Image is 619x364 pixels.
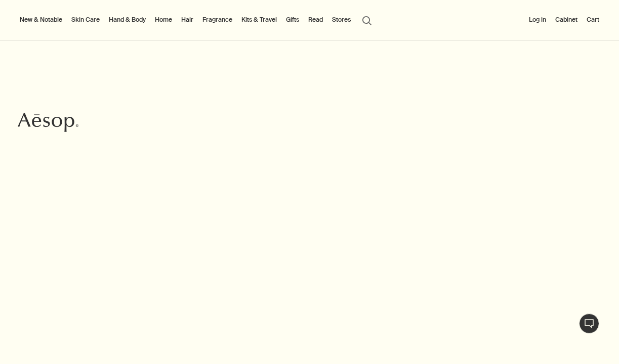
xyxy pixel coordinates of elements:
h3: Evergreen exhilaration [103,118,269,130]
button: Live Assistance [579,313,599,334]
button: Log in [527,14,548,26]
h2: The perennial appeal of Geranium Leaf [103,138,269,178]
a: Cabinet [553,14,580,26]
svg: Aesop [18,112,78,132]
button: Open search [358,10,376,29]
a: Hair [179,14,195,26]
button: Cart [585,14,601,26]
button: New & Notable [18,14,64,26]
a: Hand & Body [107,14,148,26]
a: Home [153,14,174,26]
a: Read [306,14,325,26]
a: Skin Care [69,14,102,26]
button: Stores [330,14,353,26]
a: Fragrance [200,14,234,26]
p: First introduced in [DATE], our Geranium Leaf Body Care range has grown into a quartet of verdant... [103,186,269,241]
a: Aesop [18,112,78,135]
a: Discover Geranium Leaf [103,255,255,286]
a: Kits & Travel [239,14,279,26]
a: Gifts [284,14,301,26]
